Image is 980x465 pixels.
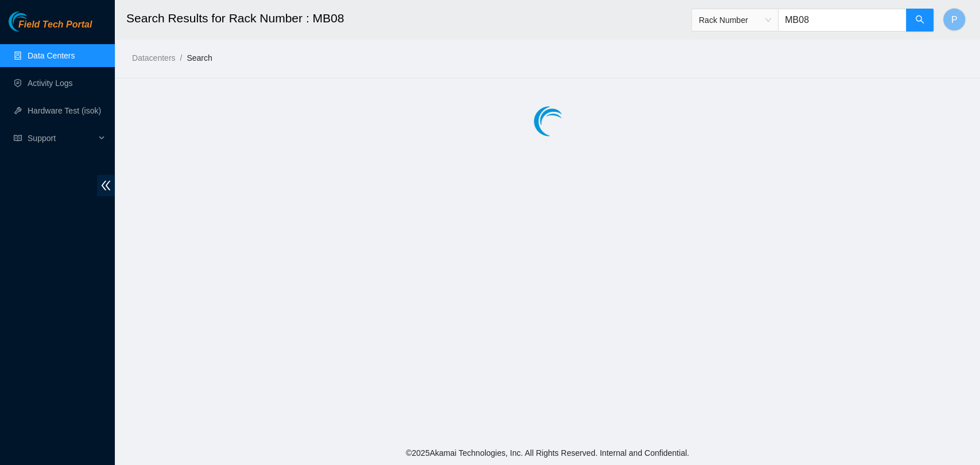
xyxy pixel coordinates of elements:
span: search [915,15,924,26]
span: double-left [97,175,115,196]
img: Akamai Technologies [9,11,58,32]
span: Support [28,127,95,150]
span: P [951,13,958,27]
input: Enter text here... [778,9,907,32]
span: Field Tech Portal [18,19,92,30]
button: P [943,8,966,31]
a: Data Centers [28,51,75,60]
button: search [906,9,933,32]
footer: © 2025 Akamai Technologies, Inc. All Rights Reserved. Internal and Confidential. [115,441,980,465]
span: / [180,53,182,62]
span: read [14,134,22,142]
a: Akamai TechnologiesField Tech Portal [9,21,92,36]
a: Datacenters [132,53,175,62]
a: Activity Logs [28,79,73,88]
a: Hardware Test (isok) [28,106,101,115]
span: Rack Number [699,11,771,29]
a: Search [187,53,212,62]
